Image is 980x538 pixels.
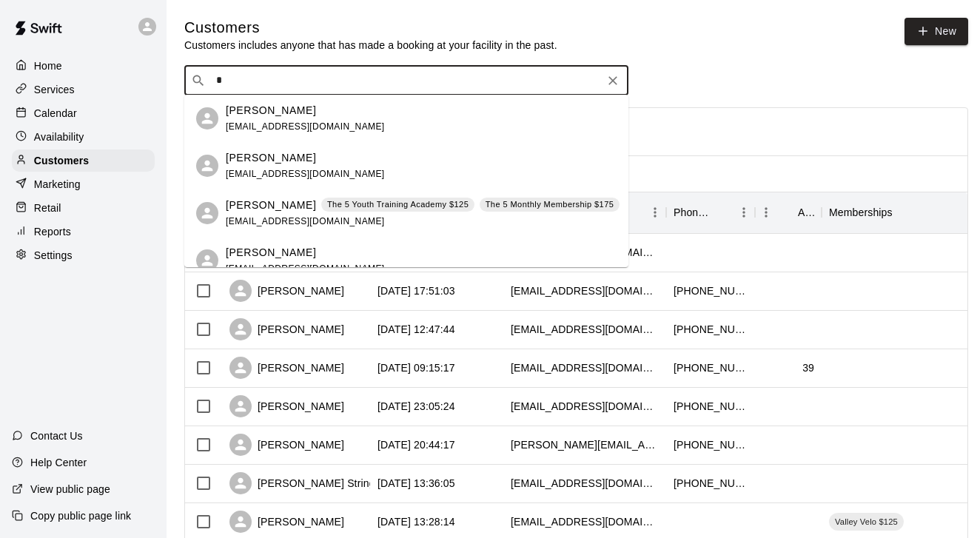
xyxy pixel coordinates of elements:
button: Menu [755,201,777,223]
span: Valley Velo $125 [829,516,904,528]
button: Sort [893,202,913,223]
p: Services [34,82,75,97]
button: Sort [777,202,798,223]
h5: Customers [184,18,557,38]
div: Age [798,192,814,233]
p: Home [34,58,62,73]
p: Contact Us [30,428,83,443]
div: +16083472202 [674,283,748,298]
div: [PERSON_NAME] [229,357,344,379]
a: Availability [12,126,155,148]
div: jestring@gmail.com [511,476,659,491]
button: Sort [712,202,733,223]
p: [PERSON_NAME] [226,103,316,118]
div: Phone Number [674,192,712,233]
div: greg@annie-campbell.com [511,437,659,452]
p: Help Center [30,455,87,470]
div: 2025-08-10 23:05:24 [377,399,455,414]
p: Marketing [34,177,81,192]
div: galitlerman@gmail.com [511,322,659,337]
div: Hope Rippere [196,155,218,177]
a: Home [12,55,155,77]
span: [EMAIL_ADDRESS][DOMAIN_NAME] [226,121,385,132]
button: Clear [603,70,623,91]
div: jll723@yahoo.com [511,360,659,375]
div: +19175534668 [674,437,748,452]
a: Marketing [12,173,155,195]
div: Valley Velo $125 [829,513,904,531]
p: Availability [34,130,84,144]
div: mikealam75@gmail.com [511,399,659,414]
div: Phone Number [666,192,755,233]
span: [EMAIL_ADDRESS][DOMAIN_NAME] [226,169,385,179]
div: +18186139980 [674,322,748,337]
p: View public page [30,482,110,497]
a: Retail [12,197,155,219]
div: 2025-08-10 13:36:05 [377,476,455,491]
p: Copy public page link [30,508,131,523]
div: 2025-08-11 17:51:03 [377,283,455,298]
button: Menu [644,201,666,223]
div: +13232700614 [674,399,748,414]
div: +13109107276 [674,360,748,375]
div: robpaco1966@gmail.com [511,514,659,529]
span: [EMAIL_ADDRESS][DOMAIN_NAME] [226,263,385,274]
p: [PERSON_NAME] [226,198,316,213]
p: [PERSON_NAME] [226,245,316,260]
div: [PERSON_NAME] String [229,472,375,494]
div: [PERSON_NAME] [229,280,344,302]
div: [PERSON_NAME] [229,434,344,456]
div: [PERSON_NAME] [229,318,344,340]
p: Customers [34,153,89,168]
p: Settings [34,248,73,263]
p: Calendar [34,106,77,121]
div: 39 [802,360,814,375]
div: Memberships [829,192,893,233]
a: Calendar [12,102,155,124]
div: Email [503,192,666,233]
div: Christopher Garcia [196,107,218,130]
button: Menu [733,201,755,223]
div: [PERSON_NAME] [229,511,344,533]
a: Services [12,78,155,101]
a: Settings [12,244,155,266]
span: [EMAIL_ADDRESS][DOMAIN_NAME] [226,216,385,226]
a: Reports [12,221,155,243]
div: 2025-08-10 20:44:17 [377,437,455,452]
div: Jennifer Landis [196,249,218,272]
div: Search customers by name or email [184,66,628,95]
p: The 5 Youth Training Academy $125 [327,198,469,211]
div: 2025-08-11 09:15:17 [377,360,455,375]
div: 2025-08-11 12:47:44 [377,322,455,337]
div: +16175129583 [674,476,748,491]
div: 2025-08-10 13:28:14 [377,514,455,529]
a: Customers [12,149,155,172]
p: Reports [34,224,71,239]
p: Customers includes anyone that has made a booking at your facility in the past. [184,38,557,53]
div: jmelbaum@gmail.com [511,283,659,298]
p: The 5 Monthly Membership $175 [486,198,614,211]
div: Age [755,192,822,233]
div: [PERSON_NAME] [229,395,344,417]
p: Retail [34,201,61,215]
a: New [905,18,968,45]
p: [PERSON_NAME] [226,150,316,166]
div: Edward Estrada [196,202,218,224]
